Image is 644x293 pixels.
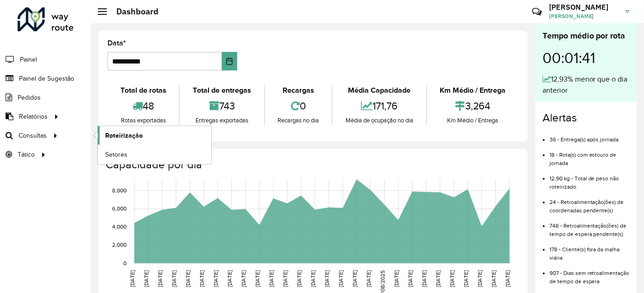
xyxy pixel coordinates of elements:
div: Km Médio / Entrega [429,116,516,125]
li: 12,90 kg - Total de peso não roteirizado [549,167,630,191]
span: Roteirização [105,131,143,140]
span: Tático [18,150,35,159]
text: [DATE] [338,270,344,287]
text: [DATE] [143,270,149,287]
div: Tempo médio por rota [543,30,630,42]
div: Total de rotas [110,85,177,96]
a: Contato Rápido [527,2,547,22]
text: [DATE] [129,270,135,287]
div: 12,93% menor que o dia anterior [543,74,630,96]
div: Entregas exportadas [182,116,261,125]
text: 0 [123,260,126,266]
div: Média Capacidade [335,85,423,96]
span: Setores [105,150,127,159]
text: [DATE] [310,270,316,287]
div: 0 [267,96,329,116]
li: 907 - Dias sem retroalimentação de tempo de espera [549,262,630,286]
div: 00:01:41 [543,42,630,74]
h4: Capacidade por dia [106,158,518,172]
span: Pedidos [18,93,41,102]
text: [DATE] [407,270,413,287]
text: [DATE] [352,270,358,287]
text: [DATE] [199,270,205,287]
div: Km Médio / Entrega [429,85,516,96]
text: [DATE] [185,270,191,287]
div: Recargas [267,85,329,96]
text: 2,000 [112,242,126,248]
li: 24 - Retroalimentação(ões) de coordenadas pendente(s) [549,191,630,215]
a: Roteirização [98,126,211,145]
text: [DATE] [157,270,163,287]
text: [DATE] [324,270,330,287]
text: [DATE] [213,270,219,287]
div: 3,264 [429,96,516,116]
text: [DATE] [240,270,246,287]
text: [DATE] [227,270,233,287]
text: 4,000 [112,224,126,230]
text: [DATE] [463,270,469,287]
div: 743 [182,96,261,116]
text: [DATE] [505,270,511,287]
span: Painel [20,55,37,64]
text: 8,000 [112,188,126,194]
a: Setores [98,145,211,164]
text: [DATE] [282,270,288,287]
text: [DATE] [171,270,177,287]
div: Rotas exportadas [110,116,177,125]
span: Relatórios [19,112,48,121]
text: [DATE] [435,270,441,287]
span: [PERSON_NAME] [549,12,619,20]
label: Data [107,38,126,49]
text: [DATE] [421,270,427,287]
li: 36 - Entrega(s) após jornada [549,128,630,144]
li: 748 - Retroalimentação(ões) de tempo de espera pendente(s) [549,215,630,238]
div: 48 [110,96,177,116]
text: [DATE] [491,270,497,287]
span: Painel de Sugestão [19,74,74,83]
text: [DATE] [254,270,260,287]
text: 6,000 [112,206,126,212]
li: 18 - Rota(s) com estouro de jornada [549,144,630,167]
h4: Alertas [543,111,630,125]
text: [DATE] [296,270,302,287]
span: Consultas [19,131,47,140]
div: Recargas no dia [267,116,329,125]
text: [DATE] [449,270,455,287]
h2: Dashboard [107,6,158,17]
text: [DATE] [393,270,399,287]
text: [DATE] [268,270,274,287]
div: Total de entregas [182,85,261,96]
li: 178 - Cliente(s) fora da malha viária [549,238,630,262]
div: Média de ocupação no dia [335,116,423,125]
div: 171,76 [335,96,423,116]
text: [DATE] [477,270,483,287]
button: Choose Date [222,52,237,70]
text: [DATE] [366,270,372,287]
h3: [PERSON_NAME] [549,3,619,12]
